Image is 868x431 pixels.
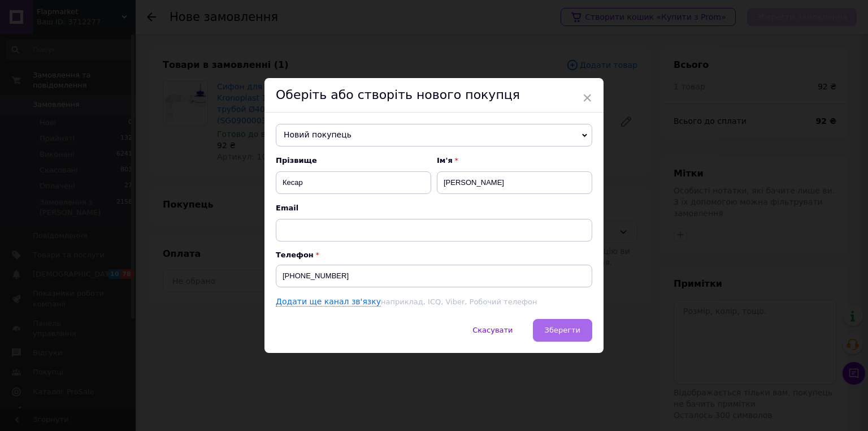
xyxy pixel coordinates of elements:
[276,265,592,287] input: +38 096 0000000
[276,171,431,194] input: Наприклад: Іванов
[276,156,431,166] span: Прізвище
[276,297,381,307] a: Додати ще канал зв'язку
[533,319,592,342] button: Зберегти
[545,326,580,334] span: Зберегти
[437,156,592,166] span: Ім'я
[381,298,537,306] span: наприклад, ICQ, Viber, Робочий телефон
[276,203,592,213] span: Email
[582,88,592,107] span: ×
[461,319,524,342] button: Скасувати
[276,124,592,146] span: Новий покупець
[437,171,592,194] input: Наприклад: Іван
[264,78,604,113] div: Оберіть або створіть нового покупця
[276,251,592,259] p: Телефон
[472,326,513,334] span: Скасувати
